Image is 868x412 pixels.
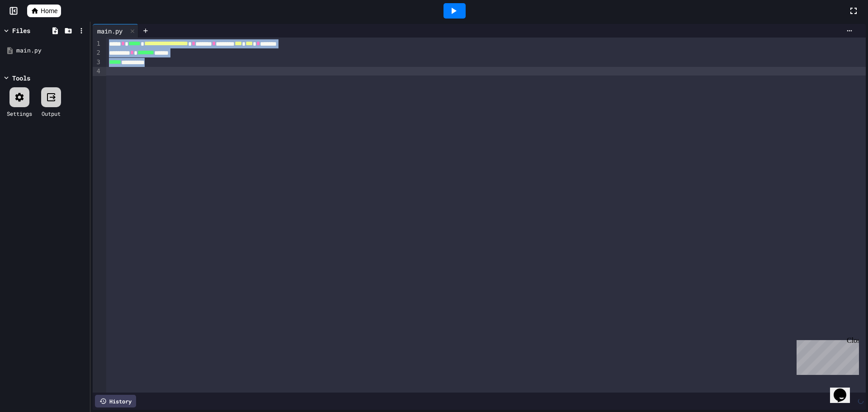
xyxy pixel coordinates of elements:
div: 2 [93,48,102,57]
div: main.py [93,26,127,36]
div: Output [42,109,61,118]
div: Chat with us now!Close [4,4,62,57]
div: Settings [7,109,32,118]
div: 3 [93,58,102,67]
div: Tools [12,73,30,83]
span: Home [41,6,57,15]
div: 1 [93,39,102,48]
div: History [95,395,136,407]
div: Files [12,26,30,35]
div: main.py [93,24,138,38]
a: Home [27,5,61,17]
div: main.py [16,46,87,55]
iframe: chat widget [830,376,859,403]
div: 4 [93,67,102,76]
iframe: chat widget [793,336,859,375]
